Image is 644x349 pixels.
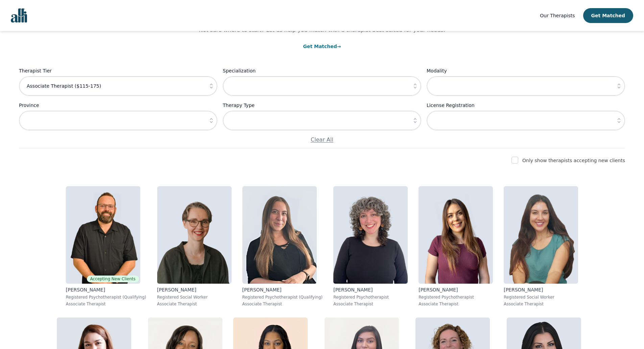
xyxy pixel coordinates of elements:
p: Registered Psychotherapist (Qualifying) [66,295,146,300]
p: Associate Therapist [504,301,578,307]
p: [PERSON_NAME] [504,286,578,293]
p: [PERSON_NAME] [157,286,232,293]
label: Therapy Type [223,101,421,109]
img: Natalie_Taylor [419,186,493,284]
button: Get Matched [583,8,633,23]
label: Specialization [223,67,421,75]
p: [PERSON_NAME] [66,286,146,293]
a: Shannon_Vokes[PERSON_NAME]Registered Psychotherapist (Qualifying)Associate Therapist [237,181,328,312]
img: Shannon_Vokes [242,186,317,284]
p: Clear All [19,136,625,144]
a: Get Matched [303,44,341,49]
img: alli logo [11,8,27,23]
p: [PERSON_NAME] [419,286,493,293]
a: Our Therapists [540,12,575,20]
p: Associate Therapist [333,301,408,307]
span: → [337,44,341,49]
a: Natalie_Taylor[PERSON_NAME]Registered PsychotherapistAssociate Therapist [413,181,498,312]
label: License Registration [427,101,625,109]
p: Associate Therapist [66,301,146,307]
label: Modality [427,67,625,75]
p: [PERSON_NAME] [333,286,408,293]
img: Claire_Cummings [157,186,232,284]
label: Province [19,101,217,109]
span: Accepting New Clients [87,276,139,282]
p: Registered Psychotherapist [333,295,408,300]
p: Registered Psychotherapist (Qualifying) [242,295,323,300]
p: Registered Social Worker [504,295,578,300]
p: [PERSON_NAME] [242,286,323,293]
p: Registered Psychotherapist [419,295,493,300]
p: Associate Therapist [157,301,232,307]
span: Our Therapists [540,13,575,18]
p: Registered Social Worker [157,295,232,300]
label: Only show therapists accepting new clients [522,158,625,163]
a: Jordan_Nardone[PERSON_NAME]Registered PsychotherapistAssociate Therapist [328,181,413,312]
a: Amrit_Bhangoo[PERSON_NAME]Registered Social WorkerAssociate Therapist [498,181,583,312]
a: Josh_CadieuxAccepting New Clients[PERSON_NAME]Registered Psychotherapist (Qualifying)Associate Th... [61,181,152,312]
a: Claire_Cummings[PERSON_NAME]Registered Social WorkerAssociate Therapist [152,181,237,312]
img: Josh_Cadieux [66,186,140,284]
img: Jordan_Nardone [333,186,408,284]
img: Amrit_Bhangoo [504,186,578,284]
p: Associate Therapist [242,301,323,307]
label: Therapist Tier [19,67,217,75]
p: Associate Therapist [419,301,493,307]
